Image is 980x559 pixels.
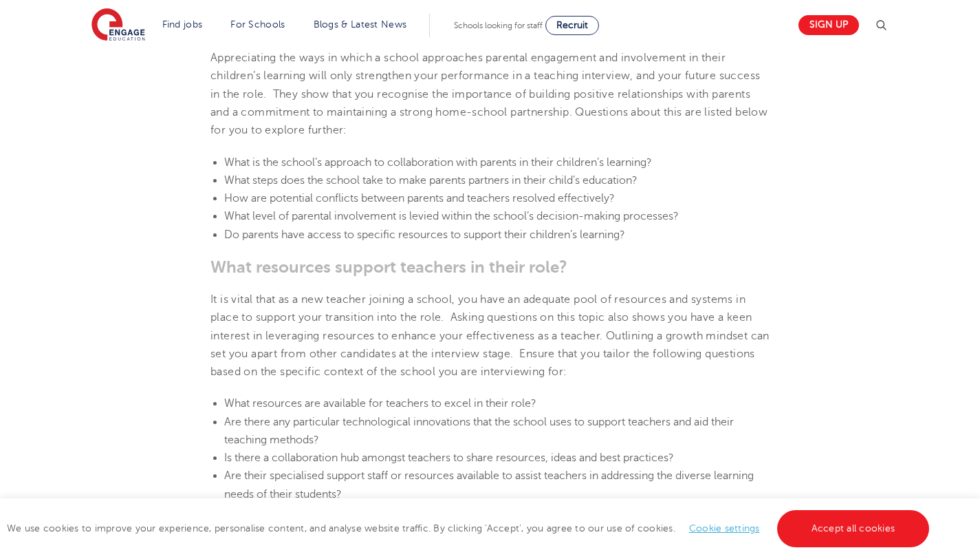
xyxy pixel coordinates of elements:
[224,470,754,500] span: Are their specialised support staff or resources available to assist teachers in addressing the d...
[224,397,536,410] span: What resources are available for teachers to excel in their role?
[224,416,734,446] span: Are there any particular technological innovations that the school uses to support teachers and a...
[224,192,615,204] span: How are potential conflicts between parents and teachers resolved effectively?
[224,174,638,187] span: What steps does the school take to make parents partners in their child’s education?
[7,523,933,534] span: We use cookies to improve your experience, personalise content, and analyse website traffic. By c...
[210,52,767,136] span: Appreciating the ways in which a school approaches parental engagement and involvement in their c...
[454,21,543,30] span: Schools looking for staff
[224,229,625,241] span: Do parents have access to specific resources to support their children’s learning?
[91,8,145,43] img: Engage Education
[798,15,859,35] a: Sign up
[689,523,760,534] a: Cookie settings
[162,19,203,30] a: Find jobs
[545,16,599,35] a: Recruit
[224,210,679,222] span: What level of parental involvement is levied within the school’s decision-making processes?
[224,452,674,464] span: Is there a collaboration hub amongst teachers to share resources, ideas and best practices?
[314,19,407,30] a: Blogs & Latest News
[210,293,770,378] span: It is vital that as a new teacher joining a school, you have an adequate pool of resources and sy...
[230,19,285,30] a: For Schools
[777,510,930,547] a: Accept all cookies
[224,156,652,169] span: What is the school’s approach to collaboration with parents in their children’s learning?
[556,20,588,30] span: Recruit
[210,257,567,277] span: What resources support teachers in their role?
